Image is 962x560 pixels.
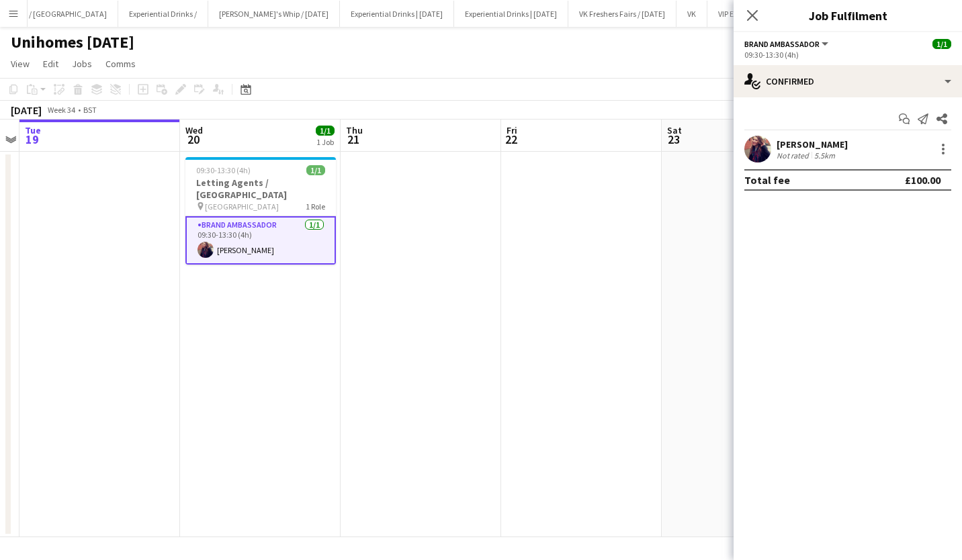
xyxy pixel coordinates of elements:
button: VK [676,1,707,27]
span: 1/1 [932,39,951,49]
div: Not rated [777,150,812,160]
button: Brand Ambassador [744,39,830,49]
span: Jobs [72,58,92,70]
span: 19 [23,132,41,147]
span: Fri [507,124,517,136]
span: Week 34 [44,105,78,115]
span: Sat [667,124,682,136]
span: Thu [346,124,363,136]
div: 09:30-13:30 (4h) [744,50,951,60]
h1: Unihomes [DATE] [11,32,134,52]
div: [PERSON_NAME] [777,138,848,150]
div: [DATE] [11,103,42,117]
span: 1 Role [306,201,325,212]
button: Experiential Drinks | [DATE] [454,1,568,27]
div: Total fee [744,173,790,187]
span: 22 [505,132,517,147]
span: 21 [344,132,363,147]
app-job-card: 09:30-13:30 (4h)1/1Letting Agents / [GEOGRAPHIC_DATA] [GEOGRAPHIC_DATA]1 RoleBrand Ambassador1/10... [185,157,336,265]
h3: Job Fulfilment [734,7,962,24]
span: 09:30-13:30 (4h) [196,165,251,175]
button: VIP Events / [DATE] [707,1,793,27]
a: Edit [38,55,64,73]
span: Comms [105,58,136,70]
span: Edit [43,58,58,70]
a: View [5,55,35,73]
h3: Letting Agents / [GEOGRAPHIC_DATA] [185,177,336,201]
div: Confirmed [734,65,962,97]
span: [GEOGRAPHIC_DATA] [205,201,279,212]
button: Experiential Drinks | [DATE] [340,1,454,27]
button: Experiential Drinks / [118,1,208,27]
button: VK Freshers Fairs / [DATE] [568,1,676,27]
span: 1/1 [316,126,335,136]
span: 20 [183,132,203,147]
span: 23 [665,132,682,147]
button: [PERSON_NAME]'s Whip / [DATE] [208,1,340,27]
div: 1 Job [316,137,334,147]
span: Brand Ambassador [744,39,820,49]
div: 5.5km [812,150,838,160]
div: BST [83,105,97,115]
a: Comms [100,55,141,73]
div: £100.00 [905,173,941,187]
span: Wed [185,124,203,136]
span: Tue [25,124,41,136]
span: View [11,58,30,70]
span: 1/1 [306,165,325,175]
a: Jobs [67,55,97,73]
app-card-role: Brand Ambassador1/109:30-13:30 (4h)[PERSON_NAME] [185,216,336,265]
